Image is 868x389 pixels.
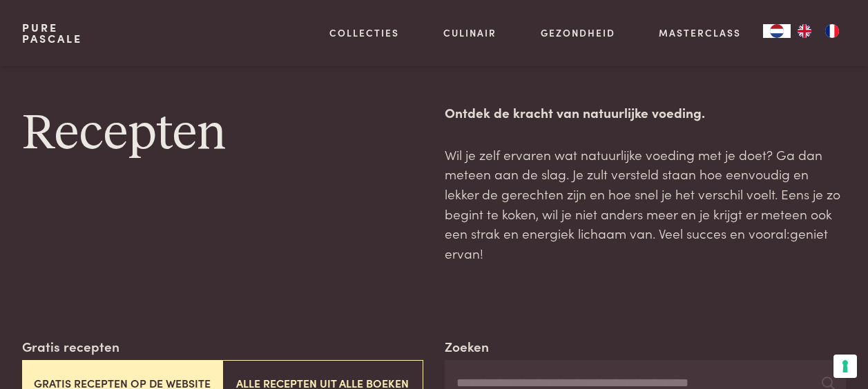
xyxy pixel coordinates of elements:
a: PurePascale [22,22,82,44]
a: Collecties [329,26,399,40]
a: NL [763,24,791,38]
a: Masterclass [659,26,741,40]
div: Language [763,24,791,38]
a: Gezondheid [541,26,615,40]
button: Uw voorkeuren voor toestemming voor trackingtechnologieën [833,355,857,378]
p: Wil je zelf ervaren wat natuurlijke voeding met je doet? Ga dan meteen aan de slag. Je zult verst... [445,145,846,263]
strong: Ontdek de kracht van natuurlijke voeding. [445,103,705,121]
a: FR [818,24,846,38]
ul: Language list [791,24,846,38]
h1: Recepten [22,103,423,165]
label: Zoeken [445,337,489,357]
a: EN [791,24,818,38]
a: Culinair [443,26,496,40]
aside: Language selected: Nederlands [763,24,846,38]
label: Gratis recepten [22,337,119,357]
